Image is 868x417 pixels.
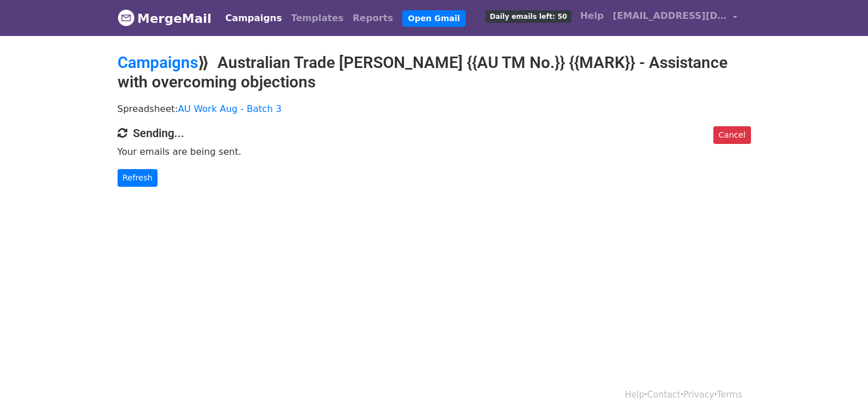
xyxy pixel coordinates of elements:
a: Help [576,5,608,27]
a: Contact [647,390,680,400]
a: Refresh [118,169,158,187]
span: Daily emails left: 50 [486,10,571,23]
a: Campaigns [221,7,286,30]
a: Campaigns [118,53,198,72]
h2: ⟫ Australian Trade [PERSON_NAME] {{AU TM No.}} {{MARK}} - Assistance with overcoming objections [118,53,751,91]
a: Help [625,390,644,400]
a: MergeMail [118,6,212,30]
a: Cancel [713,126,750,144]
a: [EMAIL_ADDRESS][DOMAIN_NAME] [608,5,742,31]
a: Privacy [683,390,714,400]
a: Daily emails left: 50 [481,5,575,27]
p: Spreadsheet: [118,103,751,115]
a: AU Work Aug - Batch 3 [178,103,282,114]
a: Open Gmail [402,10,466,27]
h4: Sending... [118,126,751,140]
a: Reports [348,7,398,30]
a: Terms [717,390,742,400]
a: Templates [286,7,348,30]
p: Your emails are being sent. [118,146,751,158]
span: [EMAIL_ADDRESS][DOMAIN_NAME] [613,9,727,23]
img: MergeMail logo [118,9,135,26]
